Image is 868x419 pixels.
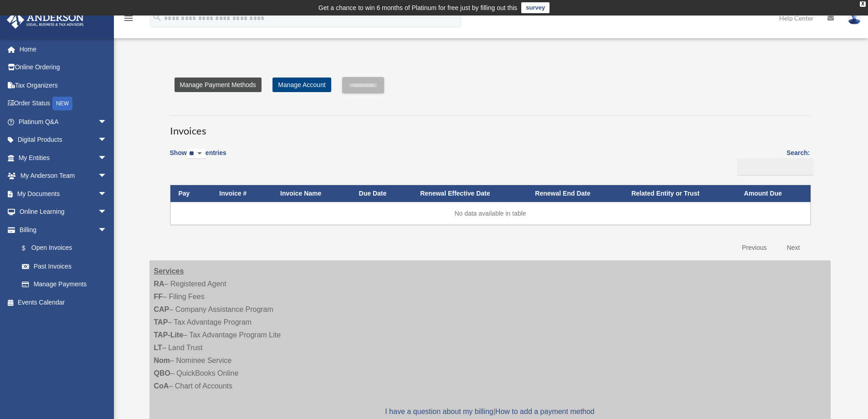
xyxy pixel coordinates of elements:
[318,2,518,13] div: Get a chance to win 6 months of Platinum for free just by filling out this
[187,149,205,159] select: Showentries
[6,131,121,149] a: Digital Productsarrow_drop_down
[98,167,116,186] span: arrow_drop_down
[780,238,807,257] a: Next
[170,147,226,168] label: Show entries
[6,58,121,77] a: Online Ordering
[272,185,351,202] th: Invoice Name: activate to sort column ascending
[847,11,861,25] img: User Pic
[527,185,623,202] th: Renewal End Date: activate to sort column ascending
[736,185,811,202] th: Amount Due: activate to sort column ascending
[98,113,116,131] span: arrow_drop_down
[98,203,116,222] span: arrow_drop_down
[13,239,112,258] a: $Open Invoices
[154,369,170,377] strong: QBO
[154,331,184,339] strong: TAP-Lite
[385,408,493,415] a: I have a question about my billing
[6,94,121,113] a: Order StatusNEW
[154,267,184,275] strong: Services
[6,203,121,221] a: Online Learningarrow_drop_down
[27,243,31,254] span: $
[6,293,121,311] a: Events Calendar
[154,305,169,313] strong: CAP
[495,408,595,415] a: How to add a payment method
[735,238,773,257] a: Previous
[154,318,168,326] strong: TAP
[170,115,810,138] h3: Invoices
[152,12,162,22] i: search
[4,11,87,29] img: Anderson Advisors Platinum Portal
[154,405,826,418] p: |
[98,185,116,203] span: arrow_drop_down
[272,78,331,92] a: Manage Account
[154,293,163,300] strong: FF
[154,357,170,364] strong: Nom
[98,149,116,167] span: arrow_drop_down
[52,97,72,110] div: NEW
[170,202,811,225] td: No data available in table
[6,40,121,58] a: Home
[154,280,164,288] strong: RA
[123,16,134,24] a: menu
[6,149,121,167] a: My Entitiesarrow_drop_down
[13,257,116,275] a: Past Invoices
[6,167,121,185] a: My Anderson Teamarrow_drop_down
[412,185,527,202] th: Renewal Effective Date: activate to sort column ascending
[6,185,121,203] a: My Documentsarrow_drop_down
[623,185,736,202] th: Related Entity or Trust: activate to sort column ascending
[98,221,116,239] span: arrow_drop_down
[860,1,866,7] div: close
[737,158,813,176] input: Search:
[98,131,116,150] span: arrow_drop_down
[175,78,262,92] a: Manage Payment Methods
[6,221,116,239] a: Billingarrow_drop_down
[6,113,121,131] a: Platinum Q&Aarrow_drop_down
[521,2,550,13] a: survey
[734,147,810,176] label: Search:
[170,185,211,202] th: Pay: activate to sort column descending
[154,382,169,390] strong: CoA
[351,185,412,202] th: Due Date: activate to sort column ascending
[123,13,134,24] i: menu
[211,185,272,202] th: Invoice #: activate to sort column ascending
[13,275,116,294] a: Manage Payments
[154,344,162,352] strong: LT
[6,76,121,94] a: Tax Organizers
